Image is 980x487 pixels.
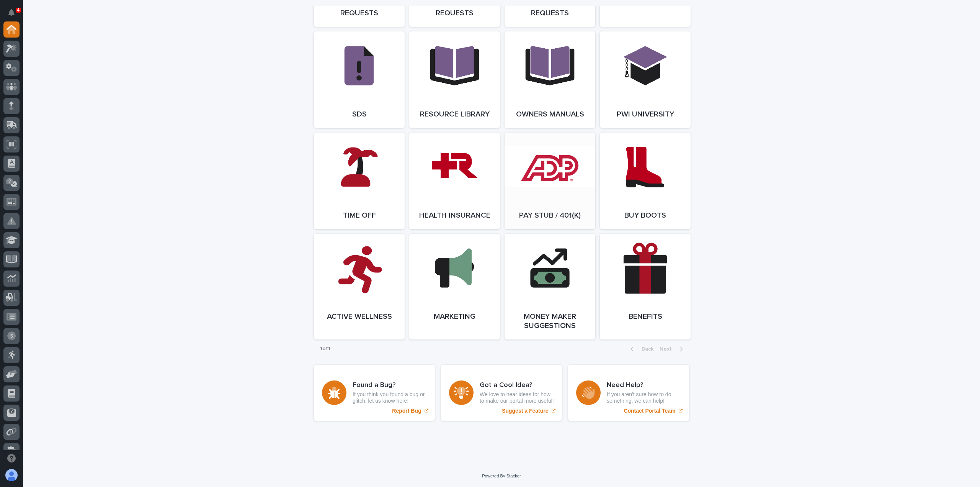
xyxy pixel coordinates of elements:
div: 📖 [8,124,14,130]
a: Suggest a Feature [441,365,562,421]
img: 1736555164131-43832dd5-751b-4058-ba23-39d91318e5a0 [8,85,21,99]
p: 4 [17,7,20,13]
span: Next [660,346,676,352]
img: Stacker [8,7,23,23]
a: Pay Stub / 401(k) [505,133,595,229]
h3: Got a Cool Idea? [480,381,554,390]
div: Start new chat [26,85,126,93]
a: Resource Library [409,31,500,128]
a: SDS [314,31,405,128]
button: Back [624,346,657,353]
button: Open support chat [3,450,20,466]
div: We're offline, we will be back soon! [26,93,107,99]
button: Next [657,346,689,353]
button: Start new chat [130,87,139,97]
a: Contact Portal Team [568,365,689,421]
p: Report Bug [392,408,421,414]
a: Report Bug [314,365,435,421]
button: users-avatar [3,467,20,483]
p: 1 of 1 [314,339,336,358]
a: Marketing [409,234,500,339]
a: Time Off [314,133,405,229]
span: Onboarding Call [56,123,98,131]
a: Powered By Stacker [482,474,521,478]
span: Pylon [76,142,93,148]
p: We love to hear ideas for how to make our portal more useful! [480,391,554,404]
button: Notifications [3,5,20,21]
a: 🔗Onboarding Call [45,120,101,134]
a: Powered byPylon [54,141,93,148]
h3: Need Help? [607,381,681,390]
p: Contact Portal Team [624,408,675,414]
a: Owners Manuals [505,31,595,128]
h3: Found a Bug? [353,381,427,390]
a: PWI University [600,31,691,128]
div: 🔗 [48,124,54,130]
a: Health Insurance [409,133,500,229]
p: Suggest a Feature [502,408,548,414]
a: Money Maker Suggestions [505,234,595,339]
span: Back [637,346,653,352]
p: If you aren't sure how to do something, we can help! [607,391,681,404]
p: How can we help? [8,43,139,55]
p: If you think you found a bug or glitch, let us know here! [353,391,427,404]
div: Notifications4 [10,9,20,21]
a: Buy Boots [600,133,691,229]
span: Help Docs [15,123,42,131]
a: Benefits [600,234,691,339]
a: 📖Help Docs [5,120,45,134]
a: Active Wellness [314,234,405,339]
p: Welcome 👋 [8,30,139,43]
